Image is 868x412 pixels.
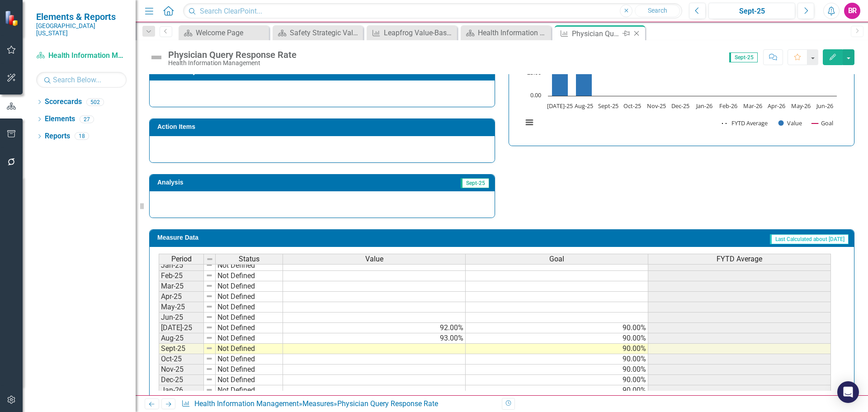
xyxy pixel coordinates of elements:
[812,119,833,127] button: Show Goal
[466,375,648,385] td: 90.00%
[216,292,283,302] td: Not Defined
[695,102,712,110] text: Jan-26
[466,385,648,396] td: 90.00%
[5,10,20,26] img: ClearPoint Strategy
[463,27,549,38] a: Health Information Management Dashboard
[648,7,667,14] span: Search
[194,399,299,408] a: Health Information Management
[719,102,737,110] text: Feb-26
[466,323,648,333] td: 90.00%
[466,344,648,354] td: 90.00%
[778,119,802,127] button: Show Value
[572,28,620,39] div: Physician Query Response Rate
[206,345,213,352] img: 8DAGhfEEPCf229AAAAAElFTkSuQmCC
[159,323,204,333] td: [DATE]-25
[159,271,204,281] td: Feb-25
[196,27,267,38] div: Welcome Page
[159,302,204,313] td: May-25
[722,119,769,127] button: Show FYTD Average
[461,178,489,188] span: Sept-25
[159,313,204,323] td: Jun-25
[206,256,213,263] img: 8DAGhfEEPCf229AAAAAElFTkSuQmCC
[768,102,785,110] text: Apr-26
[523,116,536,129] button: View chart menu, Chart
[181,27,267,38] a: Welcome Page
[770,234,849,244] span: Last Calculated about [DATE]
[717,255,762,263] span: FYTD Average
[216,302,283,313] td: Not Defined
[157,179,314,186] h3: Analysis
[712,6,792,17] div: Sept-25
[337,399,438,408] div: Physician Query Response Rate
[159,365,204,375] td: Nov-25
[302,399,334,408] a: Measures
[36,72,127,88] input: Search Below...
[837,381,859,403] div: Open Intercom Messenger
[36,11,127,22] span: Elements & Reports
[791,102,811,110] text: May-26
[384,27,455,38] div: Leapfrog Value-Based Purchasing (VBP) Program
[206,376,213,383] img: 8DAGhfEEPCf229AAAAAElFTkSuQmCC
[530,91,541,99] text: 0.00
[216,344,283,354] td: Not Defined
[45,131,70,142] a: Reports
[159,385,204,396] td: Jan-26
[206,313,213,321] img: 8DAGhfEEPCf229AAAAAElFTkSuQmCC
[365,255,383,263] span: Value
[239,255,259,263] span: Status
[598,102,618,110] text: Sept-25
[159,344,204,354] td: Sept-25
[45,114,75,124] a: Elements
[206,386,213,393] img: 8DAGhfEEPCf229AAAAAElFTkSuQmCC
[283,333,466,344] td: 93.00%
[216,365,283,375] td: Not Defined
[36,51,127,61] a: Health Information Management
[283,323,466,333] td: 92.00%
[729,52,758,62] span: Sept-25
[183,3,682,19] input: Search ClearPoint...
[168,60,297,66] div: Health Information Management
[216,281,283,292] td: Not Defined
[206,293,213,300] img: 8DAGhfEEPCf229AAAAAElFTkSuQmCC
[466,333,648,344] td: 90.00%
[216,271,283,281] td: Not Defined
[466,354,648,365] td: 90.00%
[171,255,192,263] span: Period
[743,102,762,110] text: Mar-26
[86,98,104,106] div: 502
[216,323,283,333] td: Not Defined
[206,324,213,331] img: 8DAGhfEEPCf229AAAAAElFTkSuQmCC
[206,365,213,373] img: 8DAGhfEEPCf229AAAAAElFTkSuQmCC
[206,355,213,362] img: 8DAGhfEEPCf229AAAAAElFTkSuQmCC
[159,292,204,302] td: Apr-25
[708,3,795,19] button: Sept-25
[478,27,549,38] div: Health Information Management Dashboard
[216,354,283,365] td: Not Defined
[547,102,573,110] text: [DATE]-25
[844,3,860,19] button: BR
[206,303,213,310] img: 8DAGhfEEPCf229AAAAAElFTkSuQmCC
[290,27,361,38] div: Safety Strategic Value Dashboard
[80,115,94,123] div: 27
[206,334,213,341] img: 8DAGhfEEPCf229AAAAAElFTkSuQmCC
[157,123,490,130] h3: Action Items
[75,133,89,140] div: 18
[275,27,361,38] a: Safety Strategic Value Dashboard
[216,313,283,323] td: Not Defined
[671,102,689,110] text: Dec-25
[157,234,393,241] h3: Measure Data
[159,375,204,385] td: Dec-25
[206,282,213,289] img: 8DAGhfEEPCf229AAAAAElFTkSuQmCC
[216,333,283,344] td: Not Defined
[45,97,82,107] a: Scorecards
[575,102,593,110] text: Aug-25
[168,50,297,60] div: Physician Query Response Rate
[623,102,641,110] text: Oct-25
[149,50,164,65] img: Not Defined
[36,22,127,37] small: [GEOGRAPHIC_DATA][US_STATE]
[369,27,455,38] a: Leapfrog Value-Based Purchasing (VBP) Program
[635,5,680,17] button: Search
[647,102,666,110] text: Nov-25
[816,102,833,110] text: Jun-26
